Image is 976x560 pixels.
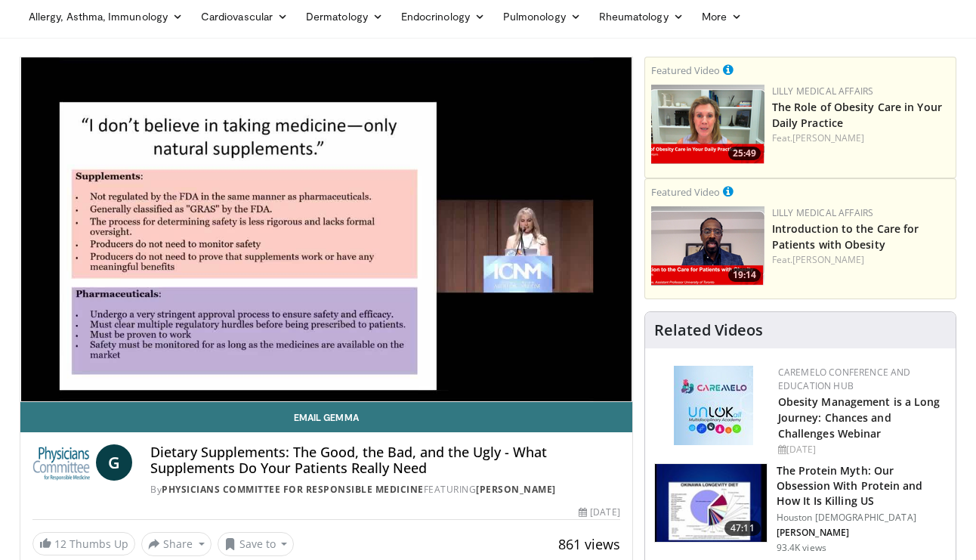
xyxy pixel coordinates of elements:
[792,253,864,266] a: [PERSON_NAME]
[778,394,940,441] a: Obesity Management is a Long Journey: Chances and Challenges Webinar
[728,147,761,160] span: 25:49
[724,521,761,536] span: 47:11
[777,463,947,509] h3: The Protein Myth: Our Obsession With Protein and How It Is Killing US
[777,542,826,554] p: 93.4K views
[651,206,764,286] a: 19:14
[494,2,590,32] a: Pulmonology
[392,2,494,32] a: Endocrinology
[778,443,944,456] div: [DATE]
[792,131,864,144] a: [PERSON_NAME]
[590,2,693,32] a: Rheumatology
[654,321,763,339] h4: Related Videos
[476,483,556,496] a: [PERSON_NAME]
[778,366,911,392] a: CaReMeLO Conference and Education Hub
[32,532,135,555] a: 12 Thumbs Up
[772,131,950,145] div: Feat.
[772,206,874,219] a: Lilly Medical Affairs
[558,535,620,553] span: 861 views
[777,512,947,524] p: Houston [DEMOGRAPHIC_DATA]
[579,506,619,519] div: [DATE]
[655,464,767,543] img: b7b8b05e-5021-418b-a89a-60a270e7cf82.150x105_q85_crop-smart_upscale.jpg
[20,402,632,432] a: Email Gemma
[141,532,212,556] button: Share
[654,463,947,554] a: 47:11 The Protein Myth: Our Obsession With Protein and How It Is Killing US Houston [DEMOGRAPHIC_...
[651,206,764,286] img: acc2e291-ced4-4dd5-b17b-d06994da28f3.png.150x105_q85_crop-smart_upscale.png
[728,268,761,282] span: 19:14
[96,444,132,481] a: G
[772,221,919,252] a: Introduction to the Care for Patients with Obesity
[651,85,764,164] img: e1208b6b-349f-4914-9dd7-f97803bdbf1d.png.150x105_q85_crop-smart_upscale.png
[150,444,619,477] h4: Dietary Supplements: The Good, the Bad, and the Ugly - What Supplements Do Your Patients Really Need
[218,532,295,556] button: Save to
[651,63,720,77] small: Featured Video
[777,527,947,539] p: [PERSON_NAME]
[772,253,950,267] div: Feat.
[20,2,192,32] a: Allergy, Asthma, Immunology
[32,444,90,481] img: Physicians Committee for Responsible Medicine
[297,2,392,32] a: Dermatology
[192,2,297,32] a: Cardiovascular
[150,483,619,497] div: By FEATURING
[54,537,66,551] span: 12
[20,57,632,402] video-js: Video Player
[772,100,942,130] a: The Role of Obesity Care in Your Daily Practice
[674,366,753,445] img: 45df64a9-a6de-482c-8a90-ada250f7980c.png.150x105_q85_autocrop_double_scale_upscale_version-0.2.jpg
[651,185,720,199] small: Featured Video
[651,85,764,164] a: 25:49
[772,85,874,97] a: Lilly Medical Affairs
[162,483,424,496] a: Physicians Committee for Responsible Medicine
[693,2,751,32] a: More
